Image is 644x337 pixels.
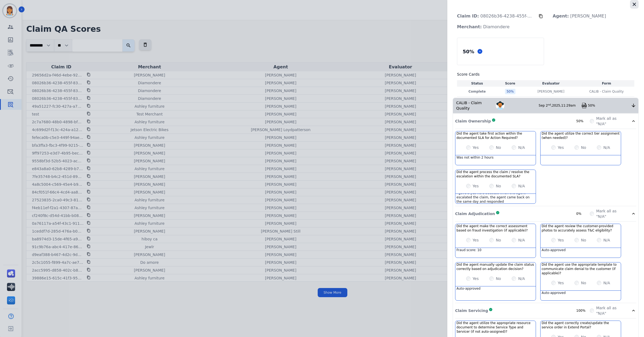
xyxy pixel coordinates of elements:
[456,224,535,233] h3: Did the agent make the correct assessment based on fraud investigation (if applicable)?
[558,280,564,286] label: Yes
[455,286,536,296] div: Auto-approved
[457,80,497,87] th: Status
[576,119,590,123] div: 50%
[542,321,620,329] h3: Did the agent correctly create/update the service order in Extend Portal?
[558,237,564,243] label: Yes
[497,80,523,87] th: Score
[453,11,539,22] p: 08026b36-4238-455f-832e-bcdcc263af9a
[453,22,514,32] p: Diamondere
[505,89,515,94] div: 50 %
[589,89,624,94] span: CALIB - Claim Quality
[518,276,525,281] label: N/A
[596,116,624,127] label: Mark all as "N/A"
[455,211,495,216] p: Claim Adjudication
[462,47,475,56] div: 50 %
[553,13,569,19] strong: Agent:
[538,89,565,94] p: [PERSON_NAME]
[603,237,610,243] label: N/A
[581,145,586,150] label: No
[458,89,496,94] p: Complete
[579,80,634,87] th: Form
[581,237,586,243] label: No
[603,145,610,150] label: N/A
[542,224,620,233] h3: Did the agent review the customer-provided photos to accurately assess T&C eligibility?
[496,101,504,110] img: Avatar
[542,131,620,140] h3: Did the agent utilize the correct tier assignment (when needed)?
[561,104,576,107] span: 11:29am
[576,308,590,313] div: 100%
[518,145,525,150] label: N/A
[455,194,536,203] div: I gave a yes here because when the agent escalated the claim, the agent came back on the same day...
[596,208,624,219] label: Mark all as "N/A"
[603,280,610,286] label: N/A
[473,145,479,150] label: Yes
[518,237,525,243] label: N/A
[581,103,587,108] img: qa-pdf.svg
[539,103,581,108] div: Sep 2 , 2025 ,
[496,276,501,281] label: No
[455,155,536,165] div: Was not within 2 hours
[523,80,579,87] th: Evaluator
[455,308,488,313] p: Claim Servicing
[456,170,535,178] h3: Did the agent process the claim / resolve the escalation within the documented SLA?
[455,118,491,124] p: Claim Ownership
[456,262,535,271] h3: Did the agent manually update the claim status correctly based on adjudication decision?
[456,321,535,334] h3: Did the agent utilize the appropriate resource document to determine Service Type and Servicer (i...
[456,131,535,140] h3: Did the agent take first action within the documented SLA for Action Required?
[457,72,634,77] h3: Score Cards
[588,103,631,108] div: 50%
[473,276,479,281] label: Yes
[473,237,479,243] label: Yes
[548,103,551,106] sup: nd
[496,237,501,243] label: No
[457,24,482,29] strong: Merchant:
[496,145,501,150] label: No
[541,291,621,300] div: Auto-approved
[542,262,620,275] h3: Did the agent use the appropriate template to communicate claim denial to the customer (if applic...
[596,305,624,316] label: Mark all as "N/A"
[473,183,479,189] label: Yes
[576,212,590,216] div: 0%
[558,145,564,150] label: Yes
[518,183,525,189] label: N/A
[496,183,501,189] label: No
[548,11,610,22] p: [PERSON_NAME]
[581,280,586,286] label: No
[457,13,479,19] strong: Claim ID:
[455,248,536,258] div: Fraud score: 10
[453,98,496,113] div: CALIB - Claim Quality
[541,248,621,258] div: Auto-approved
